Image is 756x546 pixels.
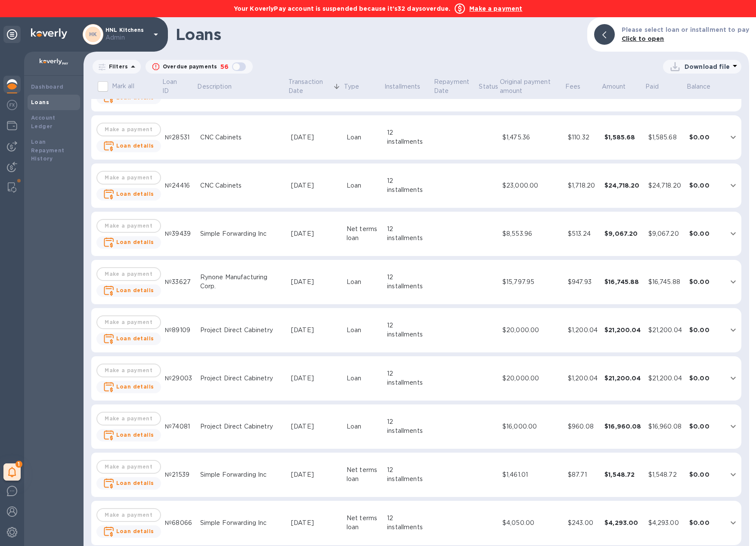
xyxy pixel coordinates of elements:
[502,133,561,142] div: $1,475.36
[645,82,659,91] p: Paid
[648,470,682,479] div: $1,548.72
[105,27,149,42] p: HNL Kitchens
[648,229,682,238] div: $9,067.20
[727,179,740,192] button: expand row
[648,326,682,335] div: $21,200.04
[288,77,331,96] p: Transaction Date
[689,374,722,383] div: $0.00
[31,114,56,130] b: Account Ledger
[500,77,564,96] span: Original payment amount
[291,518,340,527] div: [DATE]
[689,229,722,238] div: $0.00
[727,372,740,385] button: expand row
[568,278,598,287] div: $947.93
[689,422,722,431] div: $0.00
[648,181,682,190] div: $24,718.20
[344,82,371,91] span: Type
[648,374,682,383] div: $21,200.04
[234,5,451,12] b: Your KoverlyPay account is suspended because it’s 32 days overdue.
[384,82,421,91] p: Installments
[387,128,430,146] div: 12 installments
[163,63,217,71] p: Overdue payments
[96,381,161,393] button: Loan details
[165,470,193,479] div: №21539
[200,273,284,291] div: Rynone Manufacturing Corp.
[502,326,561,335] div: $20,000.00
[502,278,561,287] div: $15,797.95
[200,326,284,335] div: Project Direct Cabinetry
[604,518,641,527] div: $4,293.00
[116,239,154,245] b: Loan details
[469,5,522,12] b: Make a payment
[197,82,231,91] p: Description
[165,518,193,527] div: №68066
[727,324,740,336] button: expand row
[568,181,598,190] div: $1,718.20
[89,31,97,37] b: HK
[165,229,193,238] div: №39439
[689,181,722,190] div: $0.00
[689,133,722,142] div: $0.00
[727,275,740,288] button: expand row
[96,429,161,441] button: Loan details
[347,326,380,335] div: Loan
[727,468,740,481] button: expand row
[162,77,185,96] p: Loan ID
[602,82,637,91] span: Amount
[689,326,722,334] div: $0.00
[479,82,498,91] p: Status
[604,133,641,142] div: $1,585.68
[116,480,154,486] b: Loan details
[689,470,722,479] div: $0.00
[687,82,722,91] span: Balance
[387,466,430,484] div: 12 installments
[291,229,340,238] div: [DATE]
[568,374,598,383] div: $1,200.04
[347,133,380,142] div: Loan
[604,229,641,238] div: $9,067.20
[291,133,340,142] div: [DATE]
[347,466,378,484] div: Net terms loan
[568,229,598,238] div: $513.24
[434,77,477,96] span: Repayment Date
[96,236,161,249] button: Loan details
[347,374,380,383] div: Loan
[176,25,580,43] h1: Loans
[105,33,149,42] p: Admin
[604,470,641,479] div: $1,548.72
[165,326,193,335] div: №89109
[727,131,740,144] button: expand row
[220,62,229,71] p: 56
[165,181,193,190] div: №24416
[3,26,21,43] div: Unpin categories
[648,278,682,287] div: $16,745.88
[200,374,284,383] div: Project Direct Cabinetry
[568,133,598,142] div: $110.32
[347,514,378,532] div: Net terms loan
[645,82,670,91] span: Paid
[622,26,749,33] b: Please select loan or installment to pay
[565,82,592,91] span: Fees
[96,188,161,201] button: Loan details
[165,422,193,431] div: №74081
[387,176,430,194] div: 12 installments
[31,139,65,162] b: Loan Repayment History
[105,63,128,70] p: Filters
[648,518,682,527] div: $4,293.00
[96,477,161,490] button: Loan details
[291,374,340,383] div: [DATE]
[165,133,193,142] div: №28531
[689,518,722,527] div: $0.00
[200,470,284,479] div: Simple Forwarding Inc
[568,326,598,335] div: $1,200.04
[727,420,740,433] button: expand row
[622,35,664,42] b: Click to open
[347,278,380,287] div: Loan
[727,227,740,240] button: expand row
[387,225,430,243] div: 12 installments
[347,422,380,431] div: Loan
[7,100,17,110] img: Foreign exchange
[602,82,626,91] p: Amount
[347,181,380,190] div: Loan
